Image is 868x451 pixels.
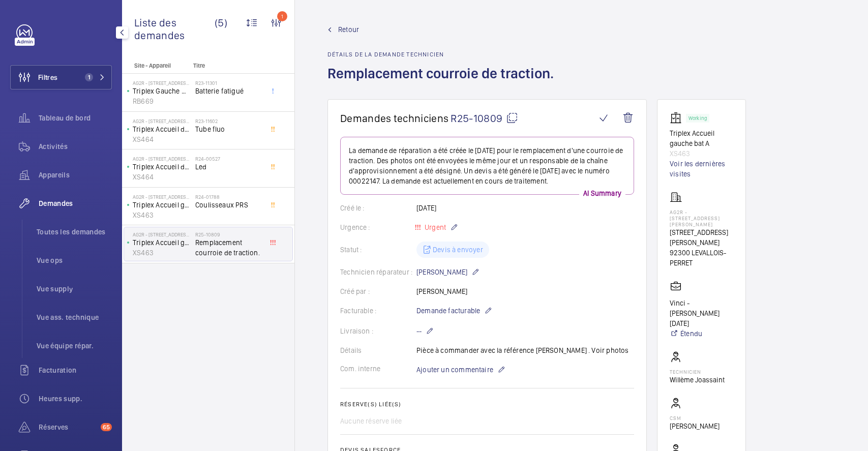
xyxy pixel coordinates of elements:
p: XS463 [670,148,733,159]
span: Coulisseaux PRS [195,200,262,210]
h2: Détails de la demande technicien [327,51,560,58]
span: Vue supply [37,284,112,294]
a: Voir les dernières visites [670,159,733,179]
p: AG2R - [STREET_ADDRESS][PERSON_NAME] [133,194,191,200]
img: elevator.svg [670,112,686,124]
p: XS464 [133,134,191,144]
span: Batterie fatigué [195,86,262,96]
p: CSM [670,415,720,421]
p: Site - Appareil [122,62,189,69]
h1: Remplacement courroie de traction. [327,64,560,99]
p: AG2R - [STREET_ADDRESS][PERSON_NAME] [670,209,733,227]
span: Retour [338,24,359,35]
p: AI Summary [579,188,625,198]
p: XS463 [133,210,191,220]
h2: R23-11301 [195,80,262,86]
span: Demandes [39,198,112,208]
span: Réserves [39,422,97,432]
p: Triplex Accueil gauche bat A [133,237,191,248]
span: Vue ass. technique [37,312,112,322]
span: Tube fluo [195,124,262,134]
p: [STREET_ADDRESS][PERSON_NAME] [670,227,733,248]
h2: Réserve(s) liée(s) [340,401,634,408]
span: Vue équipe répar. [37,341,112,351]
h2: R24-01788 [195,194,262,200]
span: Demande facturable [416,306,480,316]
span: Led [195,162,262,172]
span: R25-10809 [451,112,518,125]
p: Triplex Accueil gauche bat A [670,128,733,148]
span: Appareils [39,170,112,180]
p: AG2R - [STREET_ADDRESS][PERSON_NAME] [133,156,191,162]
p: Triplex Accueil droite bat A [133,124,191,134]
h2: R23-11602 [195,118,262,124]
p: Technicien [670,369,725,375]
p: AG2R - [STREET_ADDRESS][PERSON_NAME] [133,118,191,124]
p: Triplex Gauche Monte Charge Bat A [133,86,191,96]
span: Toutes les demandes [37,227,112,237]
p: [PERSON_NAME] [670,421,720,431]
span: Tableau de bord [39,113,112,123]
span: 1 [85,73,93,81]
p: XS463 [133,248,191,258]
span: Ajouter un commentaire [416,365,493,375]
a: Étendu [670,328,733,339]
p: XS464 [133,172,191,182]
p: -- [416,325,434,337]
span: Vue ops [37,255,112,265]
p: La demande de réparation a été créée le [DATE] pour le remplacement d'une courroie de traction. D... [349,145,625,186]
p: Triplex Accueil gauche bat A [133,200,191,210]
p: Vinci - [PERSON_NAME][DATE] [670,298,733,328]
p: [PERSON_NAME] [416,266,480,278]
button: Filtres1 [10,65,112,89]
p: AG2R - [STREET_ADDRESS][PERSON_NAME] [133,80,191,86]
p: Working [689,116,707,120]
span: Urgent [423,223,446,231]
p: AG2R - [STREET_ADDRESS][PERSON_NAME] [133,231,191,237]
p: Triplex Accueil droite bat A [133,162,191,172]
p: RB669 [133,96,191,106]
h2: R25-10809 [195,231,262,237]
p: 92300 LEVALLOIS-PERRET [670,248,733,268]
p: Titre [193,62,260,69]
h2: R24-00527 [195,156,262,162]
span: Remplacement courroie de traction. [195,237,262,258]
span: Demandes techniciens [340,112,448,125]
span: Activités [39,141,112,152]
span: Filtres [38,72,57,82]
span: Heures supp. [39,394,112,404]
span: 65 [101,423,112,431]
p: Willème Joassaint [670,375,725,385]
span: Liste des demandes [134,16,215,42]
span: Facturation [39,365,112,375]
